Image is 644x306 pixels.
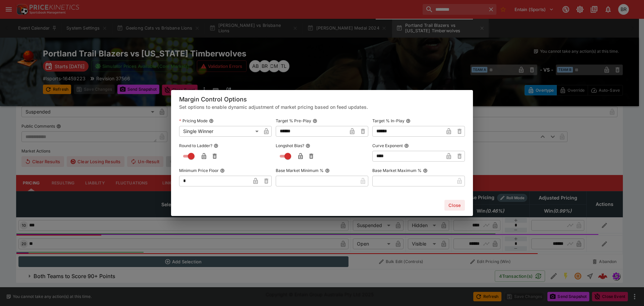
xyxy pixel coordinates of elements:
p: Minimum Price Floor [179,168,219,173]
button: Base Market Minimum % [325,168,330,173]
h5: Margin Control Options [179,95,465,103]
p: Base Market Minimum % [276,168,324,173]
p: Pricing Mode [179,118,208,124]
button: Longshot Bias? [306,143,310,148]
div: Single Winner [179,126,261,137]
button: Base Market Maximum % [423,168,428,173]
button: Curve Exponent [404,143,409,148]
p: Round to Ladder? [179,143,212,148]
button: Pricing Mode [209,119,214,123]
p: Target % Pre-Play [276,118,311,124]
p: Base Market Maximum % [372,168,422,173]
button: Target % In-Play [406,119,411,123]
p: Longshot Bias? [276,143,304,148]
p: Curve Exponent [372,143,403,148]
button: Minimum Price Floor [220,168,225,173]
button: Round to Ladder? [214,143,218,148]
p: Target % In-Play [372,118,405,124]
button: Target % Pre-Play [313,119,317,123]
h6: Set options to enable dynamic adjustment of market pricing based on feed updates. [179,103,465,111]
button: Close [444,200,465,211]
